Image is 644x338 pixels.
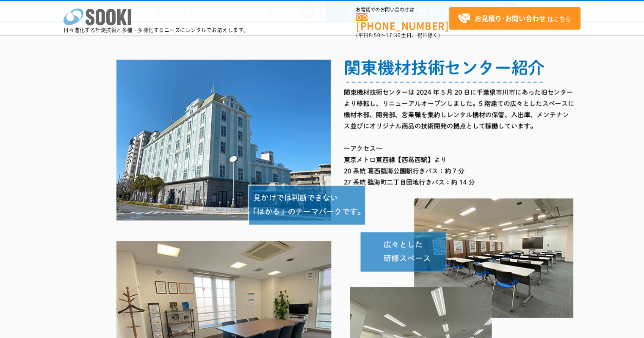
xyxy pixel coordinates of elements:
span: はこちら [458,12,571,25]
a: お見積り･お問い合わせはこちら [449,7,580,30]
span: 17:30 [386,31,401,39]
a: [PHONE_NUMBER] [356,13,449,30]
span: (平日 ～ 土日、祝日除く) [356,31,440,39]
strong: お見積り･お問い合わせ [475,13,546,23]
span: 8:50 [369,31,381,39]
span: お電話でのお問い合わせは [356,7,449,12]
p: 日々進化する計測技術と多種・多様化するニーズにレンタルでお応えします。 [64,27,249,33]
